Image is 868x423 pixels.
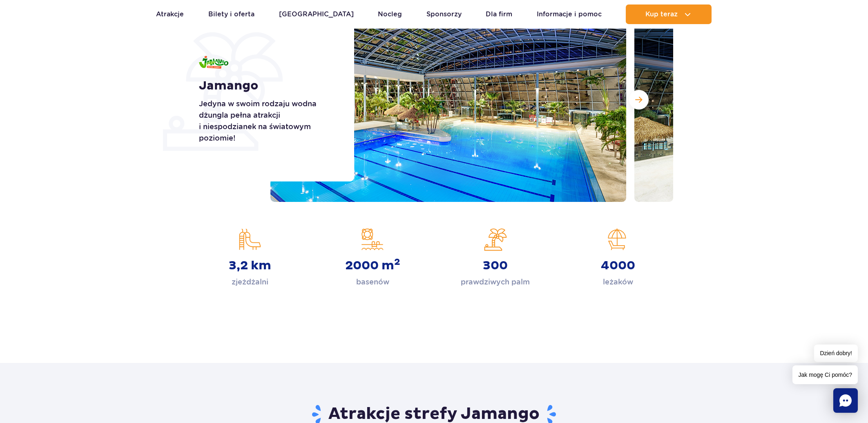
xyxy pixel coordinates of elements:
p: basenów [356,276,389,288]
p: prawdziwych palm [461,276,530,288]
span: Kup teraz [645,11,678,18]
strong: 300 [483,258,508,273]
button: Następny slajd [629,90,649,110]
sup: 2 [394,256,400,268]
p: leżaków [603,276,633,288]
a: Sponsorzy [426,4,462,24]
a: Dla firm [486,4,512,24]
a: [GEOGRAPHIC_DATA] [279,4,354,24]
strong: 3,2 km [229,258,271,273]
button: Kup teraz [626,4,712,24]
strong: 4000 [601,258,635,273]
p: Jedyna w swoim rodzaju wodna dżungla pełna atrakcji i niespodzianek na światowym poziomie! [199,98,336,144]
span: Dzień dobry! [814,345,858,362]
strong: 2000 m [345,258,400,273]
a: Bilety i oferta [208,4,254,24]
a: Nocleg [378,4,402,24]
p: zjeżdżalni [232,276,268,288]
span: Jak mogę Ci pomóc? [792,365,858,384]
img: Jamango [199,56,228,69]
h1: Jamango [199,78,336,93]
a: Informacje i pomoc [537,4,602,24]
a: Atrakcje [156,4,184,24]
div: Chat [833,388,858,413]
